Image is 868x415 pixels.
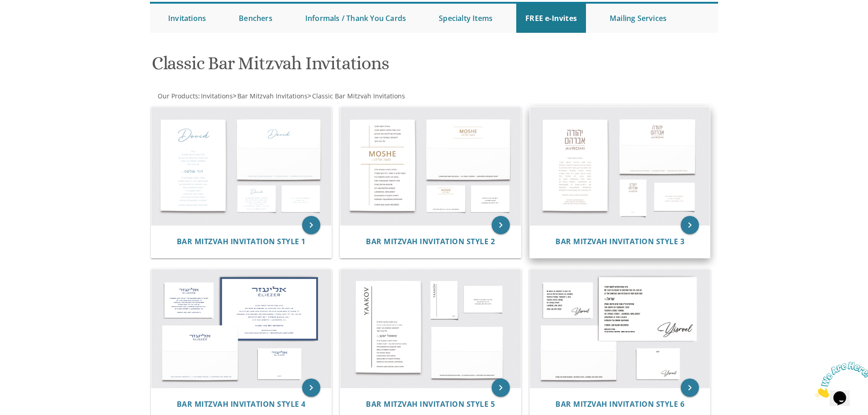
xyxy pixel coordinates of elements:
[516,4,586,33] a: FREE e-Invites
[340,107,521,225] img: Bar Mitzvah Invitation Style 2
[366,236,495,246] span: Bar Mitzvah Invitation Style 2
[302,379,320,397] a: keyboard_arrow_right
[555,236,684,246] span: Bar Mitzvah Invitation Style 3
[230,4,282,33] a: Benchers
[177,399,306,409] span: Bar Mitzvah Invitation Style 4
[4,4,60,40] img: Chat attention grabber
[177,400,306,409] a: Bar Mitzvah Invitation Style 4
[159,4,215,33] a: Invitations
[530,107,710,225] img: Bar Mitzvah Invitation Style 3
[233,92,308,100] span: >
[236,92,308,100] a: Bar Mitzvah Invitations
[237,92,308,100] span: Bar Mitzvah Invitations
[150,92,434,101] div: :
[200,92,233,100] a: Invitations
[555,237,684,246] a: Bar Mitzvah Invitation Style 3
[311,92,405,100] a: Classic Bar Mitzvah Invitations
[151,269,332,388] img: Bar Mitzvah Invitation Style 4
[177,236,306,246] span: Bar Mitzvah Invitation Style 1
[492,216,510,234] a: keyboard_arrow_right
[201,92,233,100] span: Invitations
[366,399,495,409] span: Bar Mitzvah Invitation Style 5
[430,4,502,33] a: Specialty Items
[812,358,868,401] iframe: chat widget
[366,237,495,246] a: Bar Mitzvah Invitation Style 2
[555,399,684,409] span: Bar Mitzvah Invitation Style 6
[308,92,405,100] span: >
[152,53,524,80] h1: Classic Bar Mitzvah Invitations
[177,237,306,246] a: Bar Mitzvah Invitation Style 1
[157,92,198,100] a: Our Products
[366,400,495,409] a: Bar Mitzvah Invitation Style 5
[492,379,510,397] a: keyboard_arrow_right
[555,400,684,409] a: Bar Mitzvah Invitation Style 6
[296,4,415,33] a: Informals / Thank You Cards
[530,269,710,388] img: Bar Mitzvah Invitation Style 6
[151,107,332,225] img: Bar Mitzvah Invitation Style 1
[312,92,405,100] span: Classic Bar Mitzvah Invitations
[302,216,320,234] a: keyboard_arrow_right
[681,216,699,234] a: keyboard_arrow_right
[340,269,521,388] img: Bar Mitzvah Invitation Style 5
[601,4,676,33] a: Mailing Services
[681,379,699,397] a: keyboard_arrow_right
